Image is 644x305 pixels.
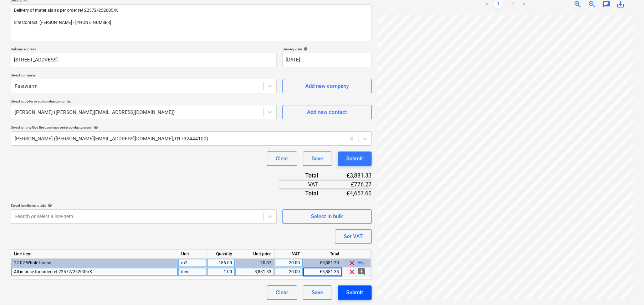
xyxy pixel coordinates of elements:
[282,53,372,67] input: Delivery date not specified
[178,259,207,267] div: m2
[282,105,372,119] button: Add new contact
[303,285,332,300] button: Save
[11,47,277,53] p: Delivery address
[238,267,271,276] div: 3,881.33
[312,288,323,297] div: Save
[210,259,232,267] div: 186.00
[11,203,277,208] div: Select line-items to add
[238,259,271,267] div: 20.87
[346,154,363,163] div: Submit
[282,47,372,51] div: Delivery date
[357,259,366,267] span: playlist_add
[348,267,356,276] span: clear
[14,269,92,274] span: All in price for order ref 22572/252005/K
[277,267,300,276] div: 20.00
[303,259,342,267] div: £3,881.33
[11,73,277,79] p: Select company
[11,250,178,259] div: Line-item
[305,81,349,91] div: Add new company
[338,151,372,166] button: Submit
[11,125,372,130] div: Select who will be the purchase order contact person
[267,285,297,300] button: Clear
[92,125,98,130] span: help
[267,151,297,166] button: Clear
[279,180,329,189] div: VAT
[277,259,300,267] div: 20.00
[338,285,372,300] button: Submit
[357,267,366,276] span: add_comment
[335,229,372,244] button: Set VAT
[329,171,372,180] div: £3,881.33
[608,271,644,305] iframe: Chat Widget
[276,154,288,163] div: Clear
[46,203,52,207] span: help
[276,288,288,297] div: Clear
[303,250,342,259] div: Total
[11,4,372,41] textarea: Delivery of materials as per order ref 22572/252005/K Site Contact: [PERSON_NAME] - [PHONE_NUMBER]
[11,99,277,105] p: Select supplier or subcontractor contact
[307,107,347,117] div: Add new contact
[303,151,332,166] button: Save
[279,189,329,197] div: Total
[279,171,329,180] div: Total
[275,250,303,259] div: VAT
[11,53,277,67] input: Delivery address
[312,154,323,163] div: Save
[329,180,372,189] div: £776.27
[282,209,372,224] button: Select in bulk
[344,232,363,241] div: Set VAT
[178,267,207,276] div: item
[348,259,356,267] span: clear
[303,267,342,276] div: £3,881.33
[282,79,372,93] button: Add new company
[346,288,363,297] div: Submit
[178,250,207,259] div: Unit
[329,189,372,197] div: £4,657.60
[207,250,235,259] div: Quantity
[210,267,232,276] div: 1.00
[14,260,51,265] span: 12.02 Whole house
[235,250,275,259] div: Unit price
[302,47,308,51] span: help
[311,212,343,221] div: Select in bulk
